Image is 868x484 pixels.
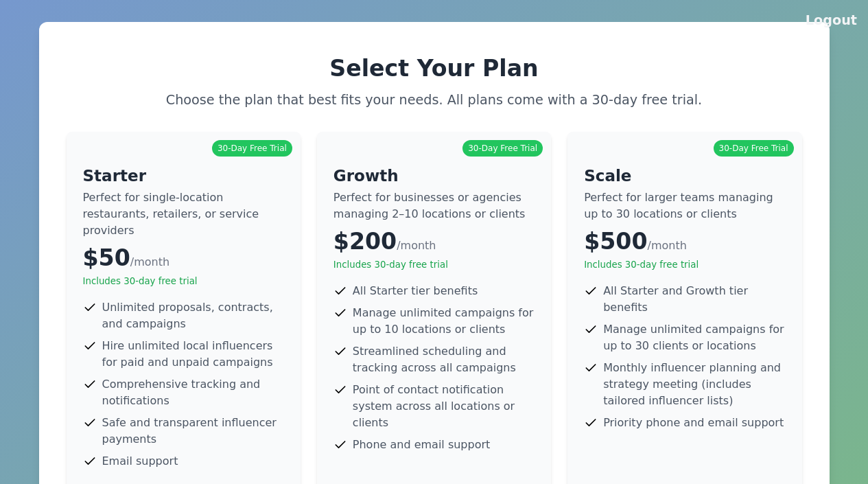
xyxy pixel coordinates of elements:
[397,239,436,252] span: /month
[603,283,785,316] span: All Starter and Growth tier benefits
[102,376,284,409] span: Comprehensive tracking and notifications
[212,140,292,157] div: 30-Day Free Trial
[353,283,478,299] span: All Starter tier benefits
[333,189,535,222] p: Perfect for businesses or agencies managing 2–10 locations or clients
[333,165,535,187] h4: Growth
[584,165,785,187] h4: Scale
[603,415,784,431] span: Priority phone and email support
[102,453,178,470] span: Email support
[806,11,857,30] button: Logout
[83,275,284,288] p: Includes 30-day free trial
[462,140,543,157] div: 30-Day Free Trial
[83,189,284,239] p: Perfect for single-location restaurants, retailers, or service providers
[67,55,802,82] h2: Select Your Plan
[647,239,686,252] span: /month
[130,255,169,268] span: /month
[102,415,284,448] span: Safe and transparent influencer payments
[102,299,284,332] span: Unlimited proposals, contracts, and campaigns
[102,338,284,371] span: Hire unlimited local influencers for paid and unpaid campaigns
[353,382,535,431] span: Point of contact notification system across all locations or clients
[67,91,802,110] p: Choose the plan that best fits your needs. All plans come with a 30-day free trial.
[584,258,785,272] p: Includes 30-day free trial
[584,189,785,222] p: Perfect for larger teams managing up to 30 locations or clients
[584,228,785,255] div: $500
[603,321,785,354] span: Manage unlimited campaigns for up to 30 clients or locations
[714,140,794,157] div: 30-Day Free Trial
[333,228,535,255] div: $200
[353,305,535,338] span: Manage unlimited campaigns for up to 10 locations or clients
[333,258,535,272] p: Includes 30-day free trial
[83,165,284,187] h4: Starter
[603,360,785,409] span: Monthly influencer planning and strategy meeting (includes tailored influencer lists)
[83,244,284,272] div: $50
[353,343,535,376] span: Streamlined scheduling and tracking across all campaigns
[353,437,490,453] span: Phone and email support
